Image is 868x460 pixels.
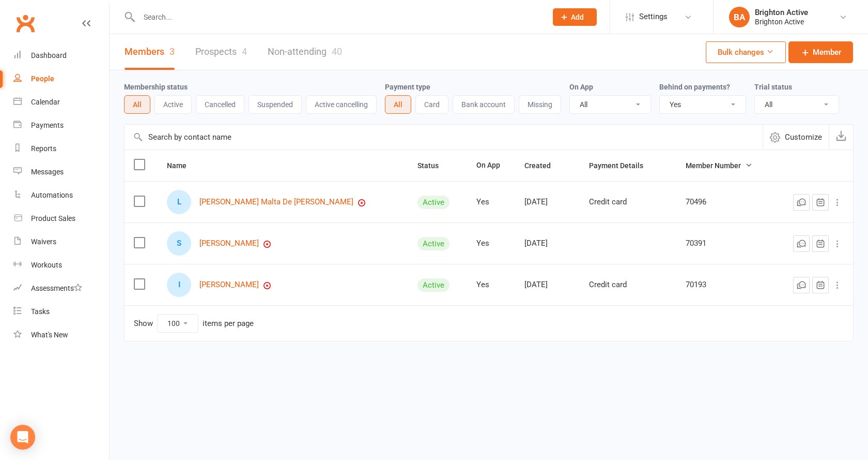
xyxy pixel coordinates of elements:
[589,198,667,206] div: Credit card
[385,95,411,114] button: All
[13,114,109,137] a: Payments
[12,10,38,36] a: Clubworx
[524,198,570,206] div: [DATE]
[813,46,841,58] span: Member
[13,67,109,91] a: People
[249,95,302,114] button: Suspended
[199,198,353,206] a: [PERSON_NAME] Malta De [PERSON_NAME]
[134,314,254,333] div: Show
[639,5,668,28] span: Settings
[31,191,73,199] div: Automations
[476,280,506,289] div: Yes
[686,159,752,172] button: Member Number
[31,331,68,339] div: What's New
[31,121,64,129] div: Payments
[125,34,175,70] a: Members3
[203,319,254,328] div: items per page
[417,159,450,172] button: Status
[13,207,109,230] a: Product Sales
[763,125,829,150] button: Customize
[31,98,60,106] div: Calendar
[706,41,786,63] button: Bulk changes
[417,196,450,209] div: Active
[306,95,377,114] button: Active cancelling
[417,161,450,170] span: Status
[10,425,35,450] div: Open Intercom Messenger
[729,7,750,27] div: BA
[196,95,244,114] button: Cancelled
[476,198,506,206] div: Yes
[524,159,562,172] button: Created
[13,44,109,67] a: Dashboard
[476,239,506,248] div: Yes
[31,238,56,246] div: Waivers
[31,144,56,153] div: Reports
[167,190,191,214] div: L
[13,160,109,184] a: Messages
[242,46,247,57] div: 4
[571,13,584,21] span: Add
[755,17,808,26] div: Brighton Active
[13,91,109,114] a: Calendar
[167,273,191,297] div: I
[31,214,75,222] div: Product Sales
[124,83,188,91] label: Membership status
[13,230,109,254] a: Waivers
[167,161,198,170] span: Name
[31,168,64,176] div: Messages
[125,125,763,150] input: Search by contact name
[589,159,655,172] button: Payment Details
[686,161,752,170] span: Member Number
[524,161,562,170] span: Created
[417,278,450,292] div: Active
[199,280,259,289] a: [PERSON_NAME]
[659,83,730,91] label: Behind on payments?
[524,239,570,248] div: [DATE]
[268,34,342,70] a: Non-attending40
[519,95,561,114] button: Missing
[788,41,853,63] a: Member
[136,10,539,24] input: Search...
[524,280,570,289] div: [DATE]
[569,83,593,91] label: On App
[686,280,765,289] div: 70193
[453,95,515,114] button: Bank account
[754,83,792,91] label: Trial status
[167,159,198,172] button: Name
[417,237,450,250] div: Active
[13,277,109,300] a: Assessments
[385,83,430,91] label: Payment type
[167,231,191,256] div: S
[31,75,54,83] div: People
[415,95,448,114] button: Card
[31,51,67,60] div: Dashboard
[199,239,259,248] a: [PERSON_NAME]
[13,184,109,207] a: Automations
[332,46,342,57] div: 40
[13,137,109,160] a: Reports
[31,261,62,269] div: Workouts
[31,307,50,316] div: Tasks
[154,95,192,114] button: Active
[169,46,175,57] div: 3
[195,34,247,70] a: Prospects4
[785,131,822,143] span: Customize
[13,300,109,323] a: Tasks
[13,323,109,347] a: What's New
[755,8,808,17] div: Brighton Active
[13,254,109,277] a: Workouts
[686,198,765,206] div: 70496
[553,8,597,26] button: Add
[467,150,516,181] th: On App
[124,95,150,114] button: All
[589,280,667,289] div: Credit card
[686,239,765,248] div: 70391
[589,161,655,170] span: Payment Details
[31,284,82,292] div: Assessments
